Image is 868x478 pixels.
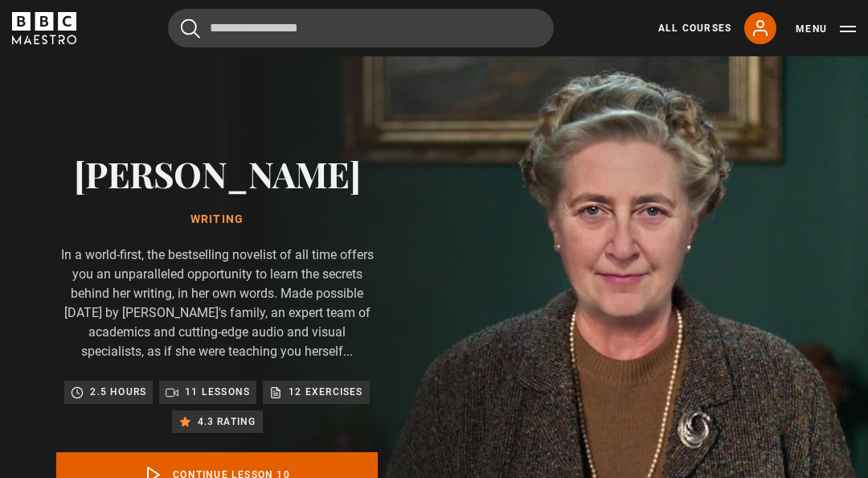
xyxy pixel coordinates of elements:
h1: Writing [56,213,378,226]
input: Search [168,9,554,47]
p: 11 lessons [185,384,250,400]
a: All Courses [658,21,731,35]
h2: [PERSON_NAME] [56,153,378,194]
p: 12 exercises [289,384,362,400]
svg: BBC Maestro [12,12,76,44]
p: In a world-first, the bestselling novelist of all time offers you an unparalleled opportunity to ... [56,245,378,361]
button: Toggle navigation [796,21,856,37]
p: 2.5 hours [90,384,146,400]
button: Submit the search query [181,19,200,39]
p: 4.3 rating [198,414,256,430]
